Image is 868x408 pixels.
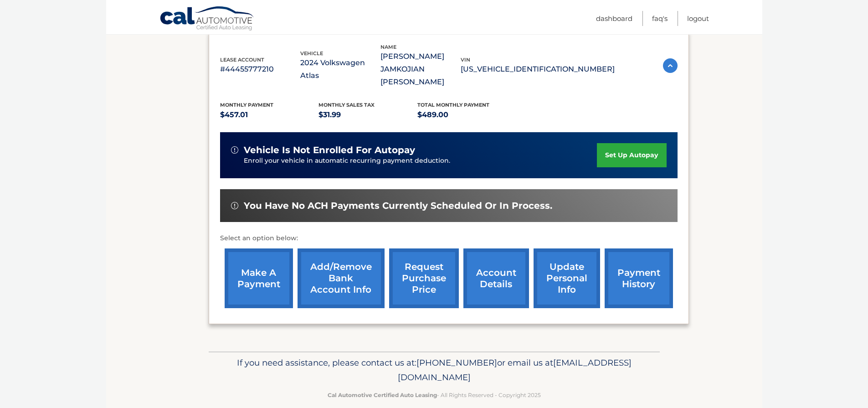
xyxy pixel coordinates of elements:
a: payment history [605,248,673,308]
a: set up autopay [597,143,666,167]
img: alert-white.svg [231,202,238,209]
a: update personal info [534,248,600,308]
span: Monthly sales Tax [318,102,375,108]
a: make a payment [225,248,293,308]
img: alert-white.svg [231,146,238,154]
p: If you need assistance, please contact us at: or email us at [215,356,654,385]
p: $31.99 [318,108,417,121]
span: vehicle [300,50,323,57]
a: request purchase price [389,248,459,308]
span: vehicle is not enrolled for autopay [244,145,415,156]
span: vin [461,57,470,63]
a: Cal Automotive [159,6,255,32]
span: Total Monthly Payment [417,102,489,108]
p: $489.00 [417,108,516,121]
p: #44455777210 [220,63,300,76]
p: Enroll your vehicle in automatic recurring payment deduction. [244,156,597,166]
span: Monthly Payment [220,102,273,108]
a: account details [463,248,529,308]
p: Select an option below: [220,233,678,244]
span: [PHONE_NUMBER] [416,357,497,368]
a: FAQ's [652,11,668,26]
span: name [380,44,396,50]
a: Dashboard [596,11,632,26]
p: [US_VEHICLE_IDENTIFICATION_NUMBER] [461,63,615,76]
p: - All Rights Reserved - Copyright 2025 [215,390,654,400]
span: You have no ACH payments currently scheduled or in process. [244,200,552,212]
p: $457.01 [220,108,319,121]
a: Logout [687,11,709,26]
img: accordion-active.svg [663,58,678,73]
strong: Cal Automotive Certified Auto Leasing [328,392,437,398]
p: [PERSON_NAME] JAMKOJIAN [PERSON_NAME] [380,50,461,88]
a: Add/Remove bank account info [298,248,385,308]
span: [EMAIL_ADDRESS][DOMAIN_NAME] [398,357,632,382]
span: lease account [220,57,264,63]
p: 2024 Volkswagen Atlas [300,57,380,82]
